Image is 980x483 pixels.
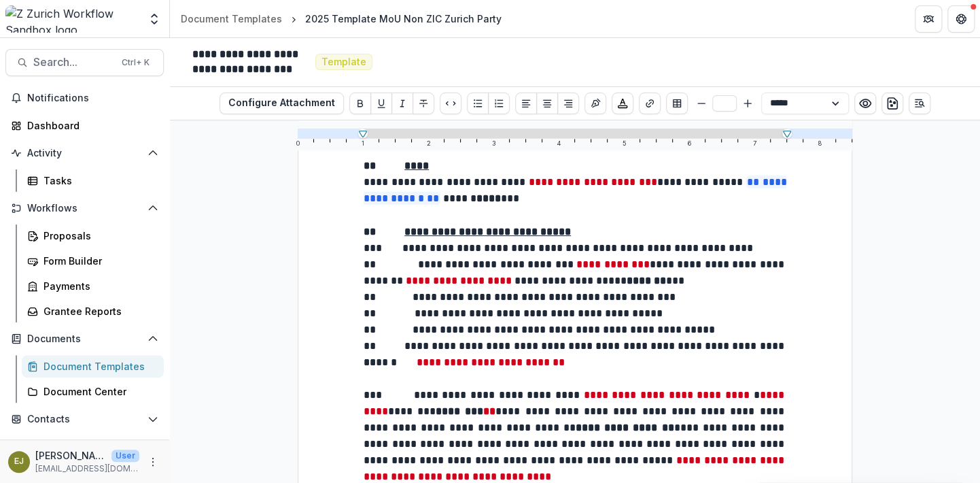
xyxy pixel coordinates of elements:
[22,275,164,297] a: Payments
[488,93,510,114] button: Ordered List
[391,93,413,114] button: Italicize
[33,56,113,69] span: Search...
[739,95,756,112] button: Bigger
[14,457,24,466] div: Emelie Jutblad
[305,12,502,26] div: 2025 Template MoU Non ZIC Zurich Party
[584,93,606,114] button: Insert Signature
[220,93,344,114] button: Configure Attachment
[22,380,164,403] a: Document Center
[145,5,164,33] button: Open entity switcher
[5,142,164,164] button: Open Activity
[5,197,164,219] button: Open Workflows
[881,93,903,114] button: download-word
[22,300,164,322] a: Grantee Reports
[467,93,489,114] button: Bullet List
[175,9,287,29] a: Document Templates
[35,463,139,475] p: [EMAIL_ADDRESS][DOMAIN_NAME]
[639,93,661,114] button: Create link
[175,9,507,29] nav: breadcrumb
[693,95,710,112] button: Smaller
[43,304,153,318] div: Grantee Reports
[27,118,153,133] div: Dashboard
[22,224,164,247] a: Proposals
[666,93,688,114] button: Insert Table
[5,5,139,33] img: Z Zurich Workflow Sandbox logo
[440,93,461,114] button: Code
[27,93,158,104] span: Notifications
[947,5,975,33] button: Get Help
[612,93,633,114] button: Choose font color
[22,169,164,192] a: Tasks
[854,93,876,114] button: Preview preview-doc.pdf
[43,384,153,399] div: Document Center
[536,93,558,114] button: Align Center
[27,414,142,425] span: Contacts
[321,56,366,68] span: Template
[909,93,930,114] button: Open Editor Sidebar
[349,93,371,114] button: Bold
[5,328,164,350] button: Open Documents
[22,355,164,378] a: Document Templates
[111,450,139,462] p: User
[27,333,142,345] span: Documents
[557,93,579,114] button: Align Right
[43,229,153,243] div: Proposals
[5,87,164,109] button: Notifications
[22,250,164,272] a: Form Builder
[515,93,537,114] button: Align Left
[43,254,153,268] div: Form Builder
[5,408,164,430] button: Open Contacts
[145,454,161,470] button: More
[35,448,106,463] p: [PERSON_NAME]
[5,114,164,137] a: Dashboard
[413,93,434,114] button: Strike
[43,279,153,293] div: Payments
[915,5,942,33] button: Partners
[43,359,153,373] div: Document Templates
[5,49,164,76] button: Search...
[181,12,282,26] div: Document Templates
[27,148,142,159] span: Activity
[27,203,142,214] span: Workflows
[370,93,392,114] button: Underline
[43,173,153,188] div: Tasks
[119,55,152,70] div: Ctrl + K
